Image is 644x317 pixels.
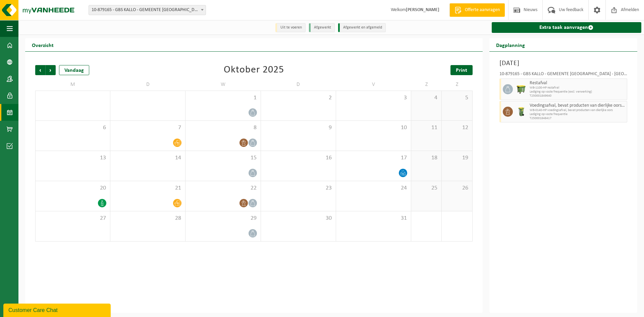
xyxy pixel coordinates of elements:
span: Offerte aanvragen [463,7,501,13]
span: 7 [114,124,182,131]
span: 24 [339,184,408,192]
span: 8 [189,124,257,131]
strong: [PERSON_NAME] [406,7,439,12]
span: 10-879165 - GBS KALLO - GEMEENTE BEVEREN - KOSTENPLAATS 27 - KALLO [89,5,206,15]
td: D [261,78,336,91]
span: WB-1100-HP restafval [530,86,625,90]
span: 14 [114,154,182,162]
li: Afgewerkt [309,23,335,32]
span: 10 [339,124,408,131]
div: 10-879165 - GBS KALLO - GEMEENTE [GEOGRAPHIC_DATA] - [GEOGRAPHIC_DATA] 27 - [GEOGRAPHIC_DATA] [499,72,627,78]
span: Restafval [530,81,625,86]
span: 5 [445,94,469,102]
span: 3 [339,94,408,102]
span: 12 [445,124,469,131]
a: Offerte aanvragen [449,3,505,17]
span: 27 [39,215,107,222]
iframe: chat widget [3,302,112,317]
td: Z [411,78,442,91]
span: 4 [415,94,438,102]
span: 6 [39,124,107,131]
td: Z [442,78,472,91]
img: WB-1100-HPE-GN-51 [516,84,526,94]
h2: Dagplanning [489,38,532,51]
div: Vandaag [59,65,89,75]
span: 15 [189,154,257,162]
span: T250001848417 [530,116,625,120]
span: 9 [264,124,332,131]
span: 2 [264,94,332,102]
td: D [110,78,185,91]
td: W [185,78,261,91]
td: V [336,78,411,91]
span: 25 [415,184,438,192]
span: 17 [339,154,408,162]
span: 10-879165 - GBS KALLO - GEMEENTE BEVEREN - KOSTENPLAATS 27 - KALLO [89,5,206,15]
span: 11 [415,124,438,131]
span: 19 [445,154,469,162]
span: T250001849640 [530,94,625,98]
span: 21 [114,184,182,192]
span: 13 [39,154,107,162]
span: Lediging op vaste frequentie (excl. verwerking) [530,90,625,94]
span: 30 [264,215,332,222]
li: Uit te voeren [275,23,306,32]
span: 28 [114,215,182,222]
span: Voedingsafval, bevat producten van dierlijke oorsprong, onverpakt, categorie 3 [530,103,625,108]
span: 20 [39,184,107,192]
a: Print [450,65,473,75]
span: 26 [445,184,469,192]
img: WB-0140-HPE-GN-50 [516,107,526,117]
h2: Overzicht [25,38,60,51]
span: 29 [189,215,257,222]
h3: [DATE] [499,58,627,68]
a: Extra taak aanvragen [492,22,641,33]
span: 31 [339,215,408,222]
span: Lediging op vaste frequentie [530,112,625,116]
span: 1 [189,94,257,102]
span: WB-0140-HP voedingsafval, bevat producten van dierlijke oors [530,108,625,112]
span: Volgende [46,65,56,75]
span: Vorige [35,65,45,75]
span: 18 [415,154,438,162]
td: M [35,78,110,91]
span: Print [456,68,467,73]
div: Oktober 2025 [224,65,284,75]
span: 23 [264,184,332,192]
span: 16 [264,154,332,162]
li: Afgewerkt en afgemeld [338,23,386,32]
span: 22 [189,184,257,192]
